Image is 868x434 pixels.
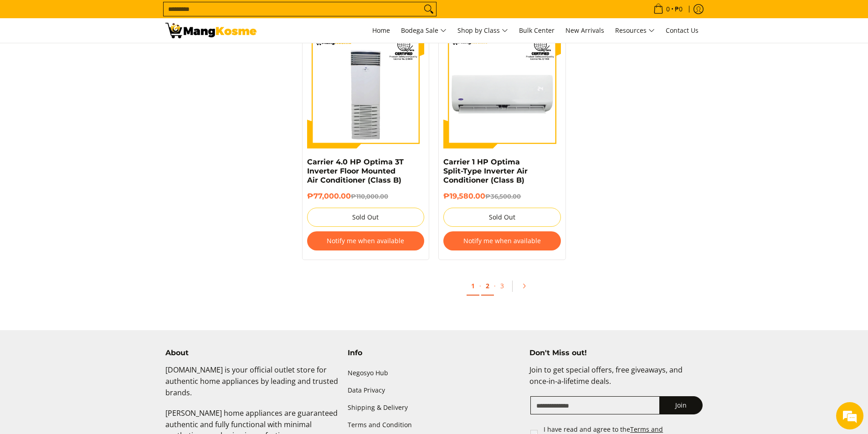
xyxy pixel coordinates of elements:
[481,277,494,296] a: 2
[651,4,685,14] span: •
[659,396,703,414] button: Join
[443,231,561,250] button: Notify me when available
[348,417,521,434] a: Terms and Condition
[443,192,561,201] h6: ₱19,580.00
[348,399,521,417] a: Shipping & Delivery
[457,25,508,36] span: Shop by Class
[421,2,436,16] button: Search
[661,18,703,43] a: Contact Us
[514,18,559,43] a: Bulk Center
[529,364,703,396] p: Join to get special offers, free giveaways, and once-in-a-lifetime deals.
[47,51,153,63] div: Chat with us now
[348,382,521,399] a: Data Privacy
[165,364,339,407] p: [DOMAIN_NAME] is your official outlet store for authentic home appliances by leading and trusted ...
[565,26,604,35] span: New Arrivals
[149,5,171,26] div: Minimize live chat window
[443,31,561,148] img: Carrier 1 HP Optima Split-Type Inverter Air Conditioner (Class B)
[496,277,508,295] a: 3
[53,115,126,207] span: We're online!
[348,364,521,382] a: Negosyo Hub
[348,348,521,357] h4: Info
[266,18,703,43] nav: Main Menu
[307,158,404,184] a: Carrier 4.0 HP Optima 3T Inverter Floor Mounted Air Conditioner (Class B)
[368,18,395,43] a: Home
[479,281,481,290] span: ·
[307,231,425,250] button: Notify me when available
[467,277,479,296] a: 1
[5,249,174,281] textarea: Type your message and hit 'Enter'
[443,158,528,184] a: Carrier 1 HP Optima Split-Type Inverter Air Conditioner (Class B)
[165,23,257,38] img: Bodega Sale Aircon l Mang Kosme: Home Appliances Warehouse Sale Split Type
[615,25,655,36] span: Resources
[666,26,699,35] span: Contact Us
[307,192,425,201] h6: ₱77,000.00
[307,31,425,148] img: Carrier 4.0 HP Optima 3T Inverter Floor Mounted Air Conditioner (Class B)
[665,6,671,12] span: 0
[485,193,521,200] del: ₱36,500.00
[529,348,703,357] h4: Don't Miss out!
[611,18,659,43] a: Resources
[372,26,390,35] span: Home
[351,193,388,200] del: ₱110,000.00
[494,281,496,290] span: ·
[673,6,684,12] span: ₱0
[453,18,513,43] a: Shop by Class
[519,26,555,35] span: Bulk Center
[307,208,425,227] button: Sold Out
[443,208,561,227] button: Sold Out
[561,18,609,43] a: New Arrivals
[401,25,447,36] span: Bodega Sale
[165,348,339,357] h4: About
[396,18,451,43] a: Bodega Sale
[298,274,708,303] ul: Pagination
